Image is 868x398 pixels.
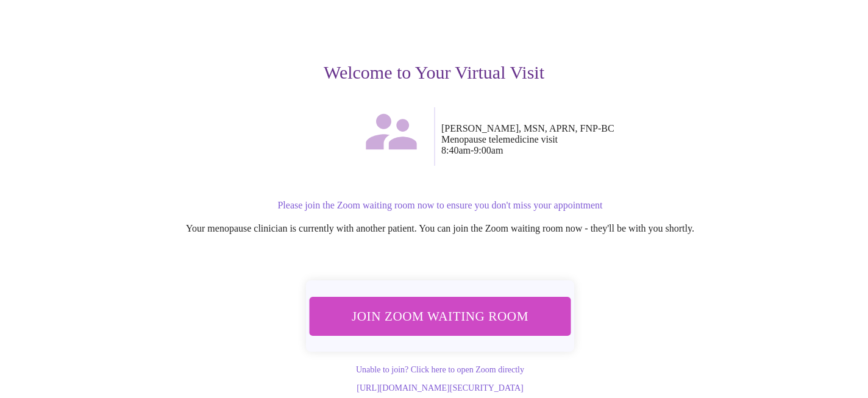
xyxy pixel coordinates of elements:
[310,297,571,335] button: Join Zoom Waiting Room
[71,223,809,234] p: Your menopause clinician is currently with another patient. You can join the Zoom waiting room no...
[357,383,523,393] a: [URL][DOMAIN_NAME][SECURITY_DATA]
[71,200,809,211] p: Please join the Zoom waiting room now to ensure you don't miss your appointment
[441,123,809,156] p: [PERSON_NAME], MSN, APRN, FNP-BC Menopause telemedicine visit 8:40am - 9:00am
[325,305,555,327] span: Join Zoom Waiting Room
[59,62,809,83] h3: Welcome to Your Virtual Visit
[356,365,524,374] a: Unable to join? Click here to open Zoom directly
